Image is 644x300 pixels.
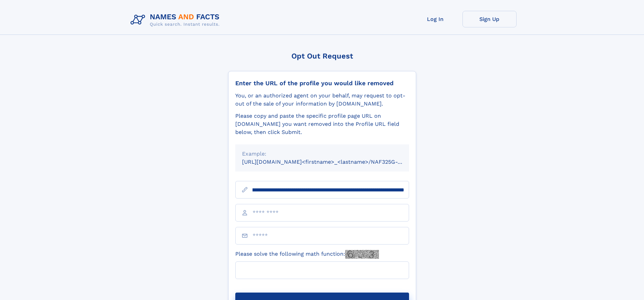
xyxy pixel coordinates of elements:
[128,11,225,29] img: Logo Names and Facts
[242,150,402,158] div: Example:
[408,11,462,27] a: Log In
[462,11,517,27] a: Sign Up
[228,52,416,60] div: Opt Out Request
[235,112,409,136] div: Please copy and paste the specific profile page URL on [DOMAIN_NAME] you want removed into the Pr...
[235,92,409,108] div: You, or an authorized agent on your behalf, may request to opt-out of the sale of your informatio...
[235,250,379,259] label: Please solve the following math function:
[235,79,409,87] div: Enter the URL of the profile you would like removed
[242,159,422,165] small: [URL][DOMAIN_NAME]<firstname>_<lastname>/NAF325G-xxxxxxxx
